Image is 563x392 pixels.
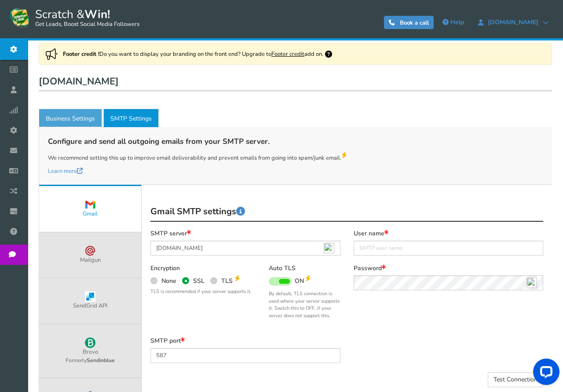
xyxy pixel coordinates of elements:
[150,230,191,238] label: SMTP server
[48,167,83,175] a: Learn more
[159,277,176,285] span: None
[400,19,429,27] span: Book a call
[150,288,256,296] small: TLS is recommended if your server supports it.
[48,136,543,148] h4: Configure and send all outgoing emails from your SMTP server.
[39,278,141,324] a: SendGrid API
[39,73,552,91] h1: [DOMAIN_NAME]
[219,277,233,285] span: TLS
[83,348,98,357] span: Brevo
[295,277,304,286] span: ON
[150,241,340,256] input: SMTP server
[66,356,115,364] span: Formerly
[39,232,141,278] a: Mailgun
[483,19,543,26] span: [DOMAIN_NAME]
[526,355,563,392] iframe: LiveChat chat widget
[39,324,141,378] a: Brevo FormerlySendinblue
[31,7,139,29] span: Scratch &
[84,7,110,22] strong: Win!
[9,7,139,29] a: Scratch &Win! Get Leads, Boost Social Media Followers
[150,348,340,363] input: SMTP port
[526,278,537,288] img: npw-badge-icon-locked.svg
[354,230,388,238] label: User name
[269,290,340,319] small: By default, TLS connection is used where your server supports it. Switch this to OFF, if your ser...
[9,7,31,29] img: Scratch and Win
[150,337,185,345] label: SMTP port
[150,264,180,273] label: Encryption
[87,357,115,364] strong: Sendinblue
[191,277,205,285] span: SSL
[150,202,543,222] h3: Gmail SMTP settings
[354,264,386,273] label: Password
[103,109,159,127] a: SMTP Settings
[234,275,240,282] i: Recommended
[48,152,543,163] p: We recommend setting this up to improve email deliverability and prevent emails from going into s...
[384,16,434,29] a: Book a call
[438,15,468,29] a: Help
[271,50,304,58] a: Footer credit
[39,185,141,232] a: Gmail
[63,50,99,58] strong: Footer credit !
[39,109,102,127] a: Business Settings
[305,275,311,282] i: Recommended
[354,241,543,256] input: SMTP user name
[269,264,296,273] label: Auto TLS
[450,18,464,26] span: Help
[236,205,245,217] a: Learn more
[35,21,139,28] small: Get Leads, Boost Social Media Followers
[341,152,347,158] i: Recommended
[324,243,334,253] img: npw-badge-icon-locked.svg
[488,372,543,387] button: Test Connection
[39,43,552,65] div: Do you want to display your branding on the front end? Upgrade to add on.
